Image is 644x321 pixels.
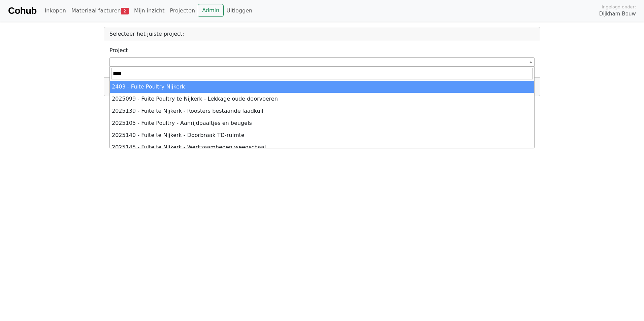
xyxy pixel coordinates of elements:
[110,117,534,129] li: 2025105 - Fuite Poultry - Aanrijdpaaltjes en beugels
[8,3,36,19] a: Cohub
[69,4,131,17] a: Materiaal facturen2
[42,4,68,17] a: Inkopen
[131,4,167,17] a: Mijn inzicht
[110,81,534,93] li: 2403 - Fuite Poultry Nijkerk
[167,4,198,17] a: Projecten
[198,4,224,17] a: Admin
[121,8,129,14] span: 2
[110,93,534,105] li: 2025099 - Fuite Poultry te Nijkerk - Lekkage oude doorvoeren
[602,4,636,10] span: Ingelogd onder:
[104,27,540,41] div: Selecteer het juiste project:
[109,46,128,55] label: Project
[110,129,534,141] li: 2025140 - Fuite te Nijkerk - Doorbraak TD-ruimte
[110,105,534,117] li: 2025139 - Fuite te Nijkerk - Roosters bestaande laadkuil
[110,141,534,153] li: 2025145 - Fuite te Nijkerk - Werkzaamheden weegschaal
[224,4,255,17] a: Uitloggen
[599,10,636,18] span: Dijkham Bouw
